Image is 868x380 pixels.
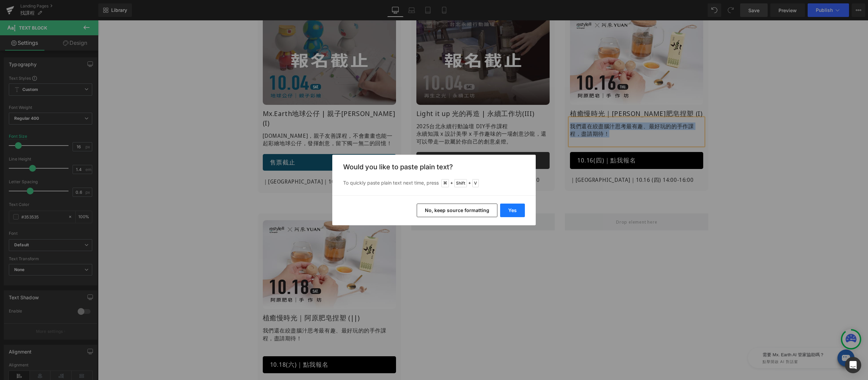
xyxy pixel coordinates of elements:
[454,179,467,187] span: Shift
[165,112,295,127] span: 不會畫畫也能一起彩繪地球公仔，發揮創意，留下獨一無二的回憶！
[343,179,525,187] p: To quickly paste plain text next time, press
[165,134,298,151] a: 售票截止
[318,132,452,149] a: 售票截止
[165,306,298,322] p: 我們還在絞盡腦汁思考最有趣、最好玩的的手作課程，盡請期待！
[417,204,497,217] button: No, keep source formatting
[165,89,298,108] h1: Mx.Earth地球公仔 | 親子[PERSON_NAME](I)
[450,180,453,187] span: +
[343,163,525,171] h3: Would you like to paste plain text?
[472,89,605,98] h1: 植癒慢時光｜[PERSON_NAME]肥皂捏塑 (I)
[325,136,351,145] span: 售票截止
[165,336,298,353] a: 10.18(六)｜點我報名
[165,112,298,127] p: [DOMAIN_NAME]，親子友善課程，
[472,102,605,117] p: 我們還在絞盡腦汁思考最有趣、最好玩的的手作課程，盡請期待！
[318,102,452,125] p: 2025台北永續行動論壇 DIY手作課程 永續知識 x 設計美學 x 手作趣味的一場創意沙龍，還可以帶走一款屬於你自己的創意桌燈。
[500,204,525,217] button: Yes
[468,180,471,187] span: +
[165,293,298,302] h1: 植癒慢時光｜阿原肥皂捏塑 (||)
[479,136,538,145] span: 10.16(四)｜點我報名
[845,357,861,373] div: Open Intercom Messenger
[472,132,605,149] a: 10.16(四)｜點我報名
[318,155,452,164] p: ｜[GEOGRAPHIC_DATA]｜10.04 (六) 13:30-14:30
[165,157,298,166] p: ｜[GEOGRAPHIC_DATA]｜10.04 (六) 14:00-16:00
[318,89,452,98] h1: Light it up 光的再造 | 永續工作坊(III)
[472,179,479,187] span: V
[172,138,197,147] span: 售票截止
[628,319,763,353] iframe: Tiledesk Widget
[172,340,231,349] span: 10.18(六)｜點我報名
[472,155,605,164] p: ｜[GEOGRAPHIC_DATA]｜10.16 (四) 14:00-16:00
